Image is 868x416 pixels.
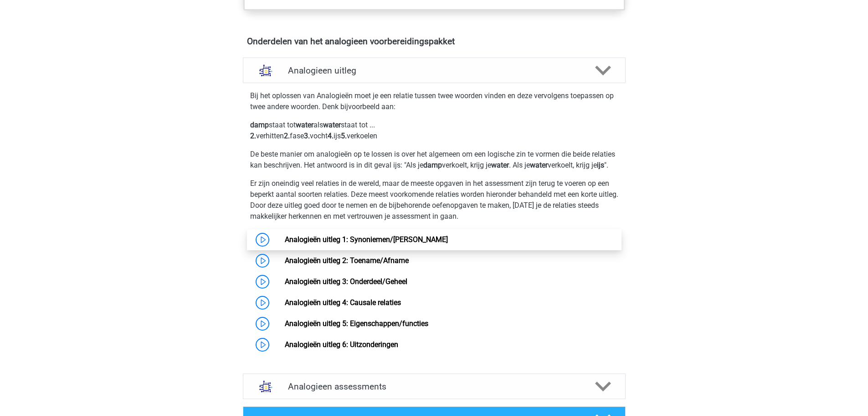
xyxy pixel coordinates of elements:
a: Analogieën uitleg 3: Onderdeel/Geheel [285,277,407,286]
b: 4. [328,132,334,140]
b: damp [423,161,442,169]
h4: Analogieen uitleg [288,65,580,76]
p: Bij het oplossen van Analogieën moet je een relatie tussen twee woorden vinden en deze vervolgens... [250,90,618,112]
b: water [296,121,313,129]
b: water [491,161,509,169]
img: analogieen assessments [254,375,277,398]
a: uitleg Analogieen uitleg [239,58,629,83]
b: 3. [304,132,310,140]
b: damp [250,121,269,129]
a: Analogieën uitleg 6: Uitzonderingen [285,340,398,349]
a: Analogieën uitleg 1: Synoniemen/[PERSON_NAME] [285,235,448,244]
b: 2. [250,132,256,140]
b: ijs [597,161,604,169]
b: water [323,121,341,129]
b: 2. [284,132,290,140]
h4: Analogieen assessments [288,381,580,392]
b: 5. [341,132,347,140]
a: Analogieën uitleg 4: Causale relaties [285,298,401,307]
p: De beste manier om analogieën op te lossen is over het algemeen om een logische zin te vormen die... [250,149,618,171]
p: Er zijn oneindig veel relaties in de wereld, maar de meeste opgaven in het assessment zijn terug ... [250,178,618,222]
img: analogieen uitleg [254,59,277,82]
p: staat tot als staat tot ... verhitten fase vocht ijs verkoelen [250,120,618,142]
a: Analogieën uitleg 2: Toename/Afname [285,256,409,265]
b: water [530,161,548,169]
a: Analogieën uitleg 5: Eigenschappen/functies [285,319,428,328]
h4: Onderdelen van het analogieen voorbereidingspakket [247,36,621,47]
a: assessments Analogieen assessments [239,374,629,399]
